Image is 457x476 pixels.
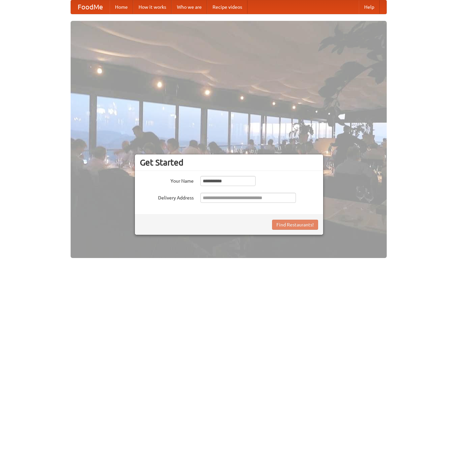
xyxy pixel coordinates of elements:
[133,0,172,14] a: How it works
[359,0,380,14] a: Help
[110,0,133,14] a: Home
[172,0,207,14] a: Who we are
[71,0,110,14] a: FoodMe
[140,157,318,168] h3: Get Started
[140,193,194,201] label: Delivery Address
[140,176,194,184] label: Your Name
[272,220,318,230] button: Find Restaurants!
[207,0,247,14] a: Recipe videos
